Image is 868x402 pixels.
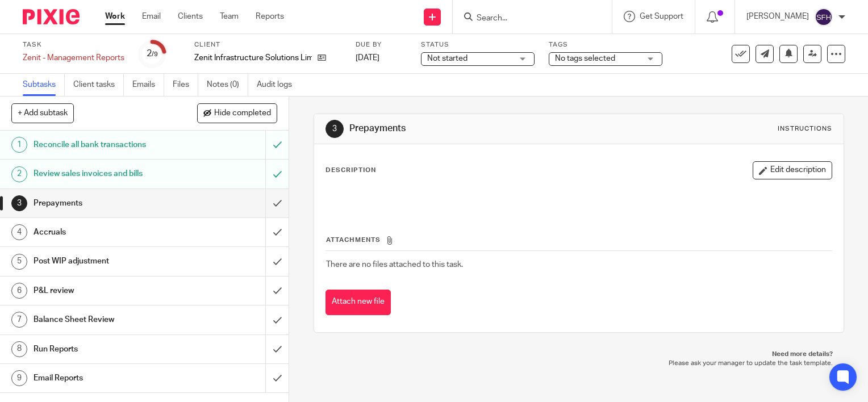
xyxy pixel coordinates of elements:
img: Pixie [23,9,80,24]
div: Zenit - Management Reports [23,52,124,64]
div: 4 [11,224,27,240]
h1: Prepayments [34,195,181,212]
label: Due by [356,40,407,49]
a: Reports [256,11,284,22]
h1: P&L review [34,282,181,299]
div: 2 [147,47,158,60]
small: /9 [152,51,158,57]
a: Notes (0) [207,74,248,96]
h1: Reconcile all bank transactions [34,136,181,153]
div: 5 [11,254,27,270]
div: 2 [11,166,27,182]
div: 9 [11,370,27,386]
a: Client tasks [73,74,124,96]
p: Zenit Infrastructure Solutions Limited [194,52,312,64]
span: [DATE] [356,54,379,62]
div: 3 [325,120,344,138]
h1: Review sales invoices and bills [34,165,181,182]
div: Instructions [778,124,832,133]
div: 7 [11,312,27,328]
button: + Add subtask [11,103,74,123]
button: Attach new file [325,290,391,315]
a: Email [142,11,161,22]
input: Search [475,14,578,24]
p: Need more details? [325,350,833,359]
label: Tags [549,40,662,49]
p: Please ask your manager to update the task template. [325,359,833,368]
h1: Post WIP adjustment [34,253,181,270]
p: Description [325,166,376,175]
a: Team [220,11,239,22]
label: Status [421,40,535,49]
button: Edit description [753,161,832,179]
h1: Run Reports [34,341,181,358]
a: Files [173,74,198,96]
h1: Prepayments [349,123,603,135]
div: 1 [11,137,27,153]
label: Task [23,40,124,49]
label: Client [194,40,341,49]
span: Not started [427,55,468,62]
span: No tags selected [555,55,615,62]
span: Get Support [640,12,683,20]
a: Audit logs [257,74,301,96]
span: Attachments [326,237,381,243]
div: 6 [11,283,27,299]
div: 8 [11,341,27,357]
span: Hide completed [214,109,271,118]
button: Hide completed [197,103,277,123]
h1: Balance Sheet Review [34,311,181,328]
h1: Accruals [34,224,181,241]
p: [PERSON_NAME] [746,11,809,22]
a: Subtasks [23,74,65,96]
h1: Email Reports [34,370,181,387]
a: Clients [178,11,203,22]
img: svg%3E [815,8,833,26]
a: Work [105,11,125,22]
span: There are no files attached to this task. [326,261,463,269]
a: Emails [132,74,164,96]
div: 3 [11,195,27,211]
